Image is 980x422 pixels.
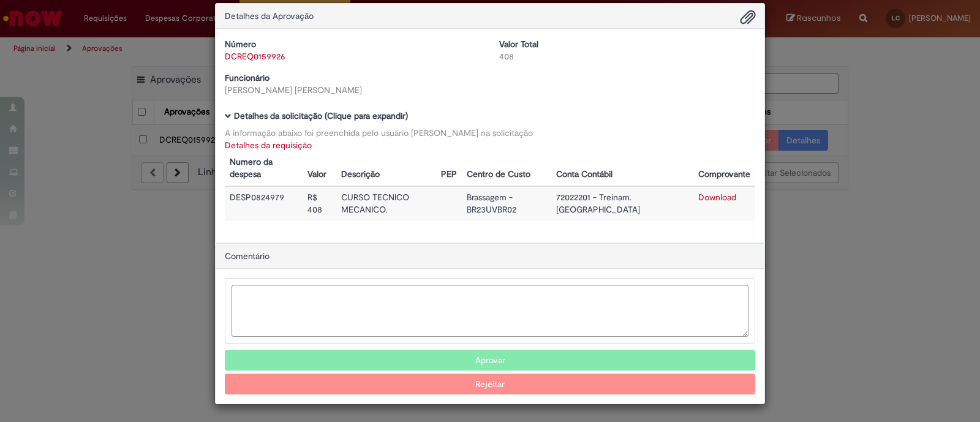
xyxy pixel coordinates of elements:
td: Brassagem - BR23UVBR02 [462,186,551,221]
th: Descrição [336,151,435,186]
th: PEP [436,151,462,186]
div: A informação abaixo foi preenchida pelo usuário [PERSON_NAME] na solicitação [225,127,755,139]
td: 72022201 - Treinam. [GEOGRAPHIC_DATA] [551,186,693,221]
a: Detalhes da requisição [225,140,312,151]
b: Valor Total [499,39,538,50]
b: Detalhes da solicitação (Clique para expandir) [234,110,408,121]
div: 408 [499,50,755,62]
td: CURSO TECNICO MECANICO. [336,186,435,221]
td: R$ 408 [303,186,336,221]
th: Numero da despesa [225,151,303,186]
th: Comprovante [693,151,755,186]
a: DCREQ0159926 [225,51,285,62]
th: Conta Contábil [551,151,693,186]
button: Rejeitar [225,374,755,394]
a: Download [698,192,736,203]
div: [PERSON_NAME] [PERSON_NAME] [225,84,481,96]
h5: Detalhes da solicitação (Clique para expandir) [225,111,755,121]
b: Funcionário [225,72,269,83]
span: Detalhes da Aprovação [225,10,314,21]
b: Número [225,39,256,50]
th: Centro de Custo [462,151,551,186]
th: Valor [303,151,336,186]
button: Aprovar [225,350,755,371]
span: Comentário [225,251,269,262]
td: DESP0824979 [225,186,303,221]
